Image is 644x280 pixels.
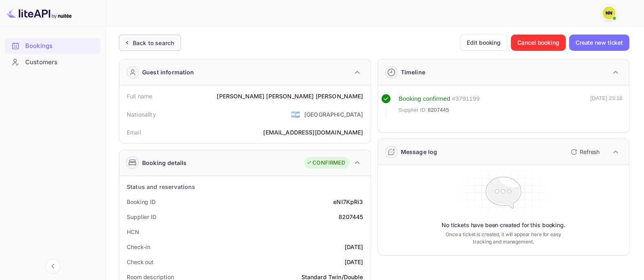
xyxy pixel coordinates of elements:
span: 8207445 [428,106,449,114]
img: N/A N/A [602,7,615,20]
div: Bookings [25,41,97,51]
div: CONFIRMED [306,159,345,167]
div: eNI7KpRi3 [333,198,363,206]
div: Bookings [5,38,101,54]
div: Check-in [127,243,150,251]
div: Check out [127,258,154,266]
p: Refresh [580,148,600,156]
a: Bookings [5,38,101,53]
div: Customers [25,58,97,67]
p: Once a ticket is created, it will appear here for easy tracking and management. [436,231,571,245]
div: Timeline [401,68,425,76]
div: Email [127,128,141,137]
div: [DATE] [345,243,363,251]
div: Booking ID [127,198,156,206]
div: [GEOGRAPHIC_DATA] [304,110,363,119]
div: Full name [127,92,152,100]
div: Nationality [127,110,156,119]
div: Customers [5,54,101,70]
button: Collapse navigation [46,259,60,273]
img: LiteAPI logo [7,7,72,20]
button: Refresh [566,145,603,158]
div: [DATE] 23:18 [590,94,622,118]
div: # 3791199 [452,94,479,104]
div: Status and reservations [127,182,195,191]
div: [PERSON_NAME] [PERSON_NAME] [PERSON_NAME] [217,92,363,100]
div: Guest information [142,68,194,76]
div: 8207445 [338,213,363,221]
a: Customers [5,54,101,69]
div: Back to search [133,39,174,47]
button: Cancel booking [511,35,566,51]
div: Booking confirmed [399,94,451,104]
button: Edit booking [460,35,508,51]
div: HCN [127,228,139,236]
div: Supplier ID [127,213,156,221]
span: United States [291,107,300,122]
p: No tickets have been created for this booking. [442,221,565,229]
div: Booking details [142,158,187,167]
div: [EMAIL_ADDRESS][DOMAIN_NAME] [263,128,363,137]
div: Message log [401,148,437,156]
button: Create new ticket [569,35,629,51]
div: [DATE] [345,258,363,266]
span: Supplier ID: [399,106,427,114]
